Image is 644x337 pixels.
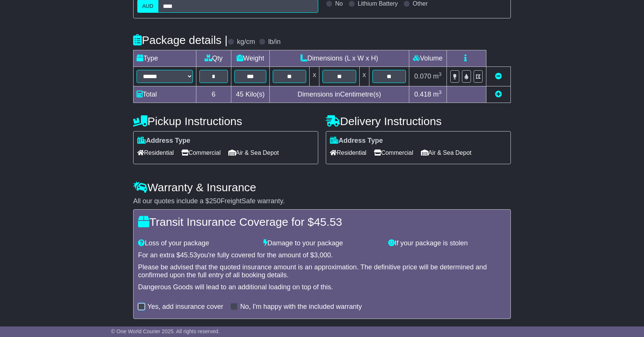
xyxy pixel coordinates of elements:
[138,251,506,260] div: For an extra $ you're fully covered for the amount of $ .
[137,147,174,159] span: Residential
[134,239,260,248] div: Loss of your package
[495,73,502,80] a: Remove this item
[196,86,231,103] td: 6
[359,67,369,86] td: x
[180,251,197,259] span: 45.53
[439,71,442,77] sup: 3
[495,91,502,98] a: Add new item
[138,263,506,280] div: Please be advised that the quoted insurance amount is an approximation. The definitive price will...
[134,86,196,103] td: Total
[314,251,331,259] span: 3,000
[240,303,362,311] label: No, I'm happy with the included warranty
[270,86,409,103] td: Dimensions in Centimetre(s)
[433,73,442,80] span: m
[330,147,366,159] span: Residential
[237,38,255,46] label: kg/cm
[133,34,228,46] h4: Package details |
[414,91,431,98] span: 0.418
[310,67,319,86] td: x
[138,283,506,292] div: Dangerous Goods will lead to an additional loading on top of this.
[111,328,220,334] span: © One World Courier 2025. All rights reserved.
[260,239,385,248] div: Damage to your package
[270,50,409,67] td: Dimensions (L x W x H)
[181,147,220,159] span: Commercial
[326,115,511,127] h4: Delivery Instructions
[137,137,190,145] label: Address Type
[421,147,472,159] span: Air & Sea Depot
[133,115,318,127] h4: Pickup Instructions
[231,86,270,103] td: Kilo(s)
[439,89,442,95] sup: 3
[236,91,243,98] span: 45
[209,197,220,205] span: 250
[409,50,447,67] td: Volume
[231,50,270,67] td: Weight
[414,73,431,80] span: 0.070
[330,137,383,145] label: Address Type
[138,216,506,228] h4: Transit Insurance Coverage for $
[433,91,442,98] span: m
[133,181,511,193] h4: Warranty & Insurance
[314,216,342,228] span: 45.53
[196,50,231,67] td: Qty
[147,303,223,311] label: Yes, add insurance cover
[228,147,279,159] span: Air & Sea Depot
[133,197,511,206] div: All our quotes include a $ FreightSafe warranty.
[134,50,196,67] td: Type
[384,239,510,248] div: If your package is stolen
[268,38,281,46] label: lb/in
[374,147,413,159] span: Commercial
